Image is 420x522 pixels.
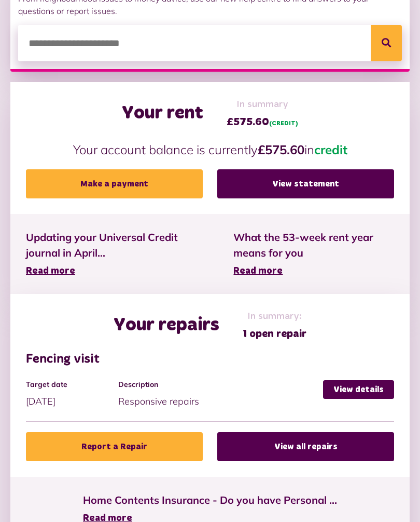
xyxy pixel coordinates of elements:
span: In summary [227,98,298,112]
p: Your account balance is currently in [26,140,394,159]
span: Read more [233,266,283,276]
span: Updating your Universal Credit journal in April... [26,230,202,261]
a: View statement [217,169,394,198]
a: View all repairs [217,432,394,461]
span: What the 53-week rent year means for you [233,230,394,261]
a: View details [323,380,394,399]
span: 1 open repair [243,326,306,342]
h2: Your rent [122,102,203,125]
h4: Target date [26,380,113,389]
strong: £575.60 [258,142,304,157]
h4: Description [118,380,318,389]
a: What the 53-week rent year means for you Read more [233,230,394,278]
a: Updating your Universal Credit journal in April... Read more [26,230,202,278]
a: Make a payment [26,169,203,198]
a: Report a Repair [26,432,203,461]
span: Read more [26,266,75,276]
h3: Fencing visit [26,352,394,367]
div: Responsive repairs [118,380,324,408]
span: credit [314,142,347,157]
h2: Your repairs [114,314,219,337]
span: £575.60 [227,114,298,130]
div: [DATE] [26,380,118,408]
span: In summary: [243,310,306,324]
span: Home Contents Insurance - Do you have Personal ... [83,492,337,508]
span: (CREDIT) [269,121,298,127]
